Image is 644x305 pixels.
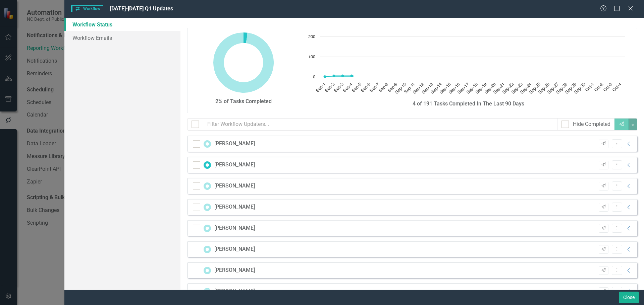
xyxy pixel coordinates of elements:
path: Sep-2, 4. Tasks Completed. [332,74,335,77]
text: Sep-3 [333,82,344,93]
text: Sep-27 [546,82,559,95]
text: Oct-1 [585,82,595,92]
text: 0 [313,75,315,79]
span: [DATE]-[DATE] Q1 Updates [110,5,173,12]
text: 100 [308,55,315,59]
text: Sep-2 [324,82,335,93]
text: Sep-5 [351,82,362,93]
text: Sep-24 [520,82,532,95]
text: Sep-20 [484,82,496,95]
text: Sep-13 [421,82,434,95]
a: Workflow Emails [64,31,180,45]
div: [PERSON_NAME] [214,182,255,190]
text: Sep-18 [466,82,479,95]
text: Sep-23 [511,82,523,95]
text: Sep-9 [387,82,398,93]
text: 200 [308,35,315,39]
div: [PERSON_NAME] [214,224,255,232]
path: Sep-3, 4. Tasks Completed. [341,74,344,77]
text: Sep-25 [529,82,541,95]
div: [PERSON_NAME] [214,140,255,148]
strong: 2% of Tasks Completed [215,98,272,104]
text: Sep-6 [360,82,371,93]
span: Workflow [71,5,103,12]
text: Sep-26 [537,82,550,95]
div: [PERSON_NAME] [214,203,255,211]
button: Close [619,292,639,303]
div: Hide Completed [573,121,610,128]
text: Sep-21 [493,82,505,95]
input: Filter Workflow Updaters... [203,118,558,131]
text: Sep-16 [448,82,461,95]
div: [PERSON_NAME] [214,266,255,274]
div: Chart. Highcharts interactive chart. [305,33,632,100]
div: [PERSON_NAME] [214,288,255,295]
path: Sep-4, 4. Tasks Completed. [350,74,353,77]
text: Sep-22 [502,82,515,95]
text: Sep-10 [394,82,407,95]
text: Sep-11 [404,82,416,94]
text: Oct-4 [611,82,622,92]
text: Sep-28 [555,82,568,95]
path: Sep-1, 0. Tasks Completed. [323,75,326,78]
text: Sep-8 [378,82,389,93]
text: Sep-17 [457,82,470,95]
a: Workflow Status [64,18,180,31]
text: Sep-7 [369,82,380,93]
text: Sep-14 [430,82,443,95]
text: Sep-19 [475,82,488,95]
text: Sep-1 [315,82,326,93]
text: Oct-2 [594,82,604,92]
div: [PERSON_NAME] [214,161,255,169]
text: Sep-4 [342,82,353,93]
text: Sep-15 [439,82,452,95]
text: Sep-30 [573,82,586,95]
strong: 4 of 191 Tasks Completed In The Last 90 Days [413,100,524,107]
text: Oct-3 [602,82,613,92]
div: [PERSON_NAME] [214,245,255,253]
svg: Interactive chart [305,33,628,100]
text: Sep-29 [565,82,577,95]
text: Sep-12 [412,82,425,95]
